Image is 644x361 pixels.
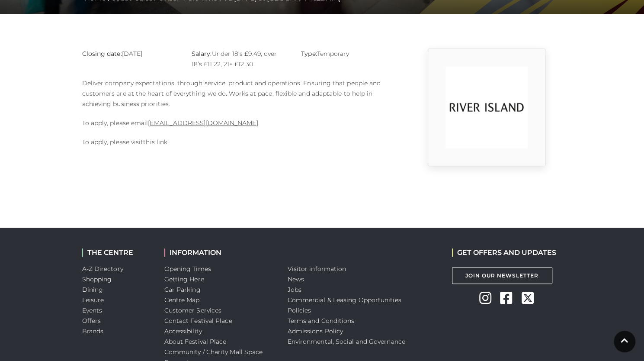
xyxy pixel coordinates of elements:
a: Policies [288,306,311,314]
a: Jobs [288,286,301,293]
a: Terms and Conditions [288,317,355,325]
p: Temporary [301,48,397,59]
h2: INFORMATION [164,248,275,257]
a: Getting Here [164,275,204,283]
a: Visitor information [288,265,346,273]
p: To apply, please email . [82,118,398,128]
p: Deliver company expectations, through service, product and operations. Ensuring that people and c... [82,78,398,109]
a: A-Z Directory [82,265,123,273]
a: Offers [82,317,101,325]
a: Centre Map [164,296,200,304]
p: Under 18’s £9.49, over 18’s £11.22, 21+ £12.30 [192,48,288,69]
a: Opening Times [164,265,211,273]
a: this link [143,138,167,146]
a: [EMAIL_ADDRESS][DOMAIN_NAME] [148,119,258,127]
h2: THE CENTRE [82,248,151,257]
a: Car Parking [164,286,201,293]
a: Brands [82,327,104,335]
a: Environmental, Social and Governance [288,338,405,345]
a: Commercial & Leasing Opportunities [288,296,401,304]
h2: GET OFFERS AND UPDATES [452,248,556,257]
a: Customer Services [164,306,222,314]
a: News [288,275,304,283]
a: Shopping [82,275,112,283]
strong: Type: [301,50,317,58]
p: [DATE] [82,48,179,59]
a: Join Our Newsletter [452,267,552,284]
a: Dining [82,286,103,293]
p: To apply, please visit . [82,137,398,147]
a: Leisure [82,296,104,304]
strong: Salary: [192,50,212,58]
a: Accessibility [164,327,202,335]
img: 9_1554823252_w6od.png [445,66,528,148]
a: Contact Festival Place [164,317,232,325]
a: Admissions Policy [288,327,343,335]
a: About Festival Place [164,338,227,345]
strong: Closing date: [82,50,122,58]
a: Events [82,306,103,314]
